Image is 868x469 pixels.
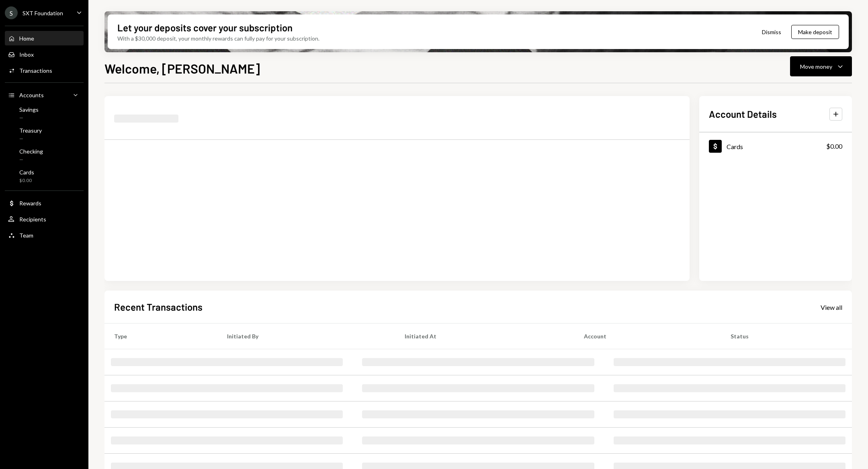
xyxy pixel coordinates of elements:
a: Rewards [5,196,84,210]
a: View all [821,303,842,311]
h2: Recent Transactions [114,300,203,313]
div: S [5,6,18,19]
div: — [19,115,39,121]
div: Checking [19,148,43,155]
th: Initiated At [395,324,574,349]
a: Home [5,31,84,45]
a: Cards$0.00 [699,133,852,160]
button: Make deposit [791,25,839,39]
button: Dismiss [752,23,791,41]
a: Team [5,228,84,242]
div: SXT Foundation [23,10,63,16]
div: Savings [19,106,39,113]
button: Move money [790,56,852,76]
div: With a $30,000 deposit, your monthly rewards can fully pay for your subscription. [117,34,319,43]
div: Home [19,35,34,42]
th: Account [574,324,721,349]
div: Accounts [19,92,44,98]
div: Team [19,232,33,239]
div: Cards [727,143,743,150]
div: Treasury [19,127,42,134]
h2: Account Details [709,107,777,121]
div: — [19,135,42,142]
a: Accounts [5,88,84,102]
div: Recipients [19,216,46,223]
a: Recipients [5,212,84,226]
a: Savings— [5,104,84,123]
a: Treasury— [5,125,84,144]
th: Status [721,324,852,349]
th: Initiated By [217,324,395,349]
div: Cards [19,169,34,176]
div: $0.00 [826,141,842,151]
a: Inbox [5,47,84,61]
a: Cards$0.00 [5,166,84,186]
a: Transactions [5,63,84,78]
th: Type [104,324,217,349]
div: Inbox [19,51,34,58]
a: Checking— [5,145,84,165]
div: — [19,156,43,163]
div: $0.00 [19,177,34,184]
div: Move money [800,62,832,71]
div: View all [821,303,842,311]
h1: Welcome, [PERSON_NAME] [104,60,260,76]
div: Transactions [19,67,52,74]
div: Let your deposits cover your subscription [117,21,293,34]
div: Rewards [19,200,41,207]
